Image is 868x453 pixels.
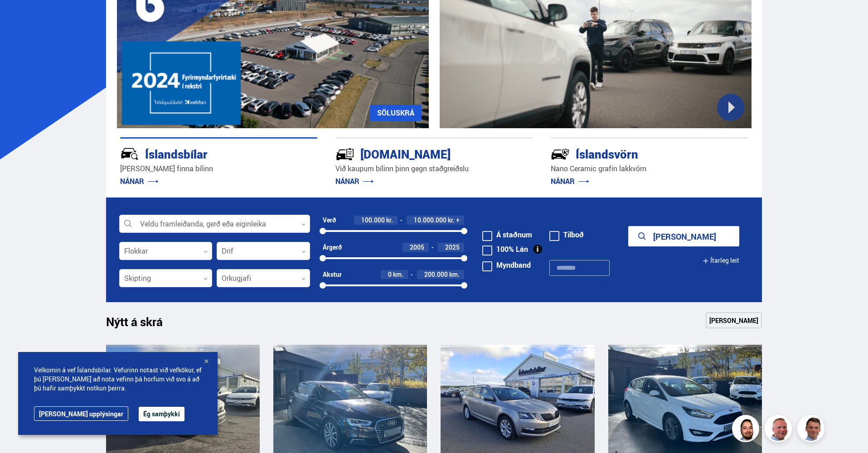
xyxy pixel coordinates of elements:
p: Nano Ceramic grafín lakkvörn [551,164,748,174]
label: Myndband [482,261,531,269]
div: Akstur [323,271,342,278]
img: JRvxyua_JYH6wB4c.svg [120,145,139,164]
p: [PERSON_NAME] finna bílinn [120,164,317,174]
span: Velkomin á vef Íslandsbílar. Vefurinn notast við vefkökur, ef þú [PERSON_NAME] að nota vefinn þá ... [34,366,202,393]
span: 0 [388,270,392,279]
span: 200.000 [424,270,448,279]
span: + [456,217,460,224]
label: Tilboð [549,231,584,238]
span: km. [393,271,403,278]
span: 2025 [445,243,460,251]
a: [PERSON_NAME] upplýsingar [34,406,128,421]
span: 10.000.000 [414,216,446,224]
label: Á staðnum [482,231,532,238]
button: Ítarleg leit [703,251,739,271]
img: tr5P-W3DuiFaO7aO.svg [335,145,354,164]
a: SÖLUSKRÁ [370,105,422,121]
img: FbJEzSuNWCJXmdc-.webp [799,416,826,443]
h1: Nýtt á skrá [106,315,179,334]
div: Árgerð [323,244,342,251]
button: Ég samþykki [139,407,184,421]
a: NÁNAR [551,176,589,186]
div: Verð [323,217,336,224]
div: Íslandsvörn [551,145,716,161]
label: 100% Lán [482,246,528,253]
div: Íslandsbílar [120,145,285,161]
span: 2005 [410,243,424,251]
button: Opna LiveChat spjallviðmót [7,4,34,31]
span: 100.000 [361,216,385,224]
img: siFngHWaQ9KaOqBr.png [766,416,793,443]
p: Við kaupum bílinn þinn gegn staðgreiðslu [335,164,533,174]
div: [DOMAIN_NAME] [335,145,500,161]
img: nhp88E3Fdnt1Opn2.png [733,416,761,443]
img: -Svtn6bYgwAsiwNX.svg [551,145,570,164]
a: [PERSON_NAME] [706,312,762,328]
a: NÁNAR [335,176,374,186]
span: kr. [448,217,455,224]
span: kr. [386,217,393,224]
a: NÁNAR [120,176,159,186]
span: km. [449,271,460,278]
button: [PERSON_NAME] [628,226,739,246]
